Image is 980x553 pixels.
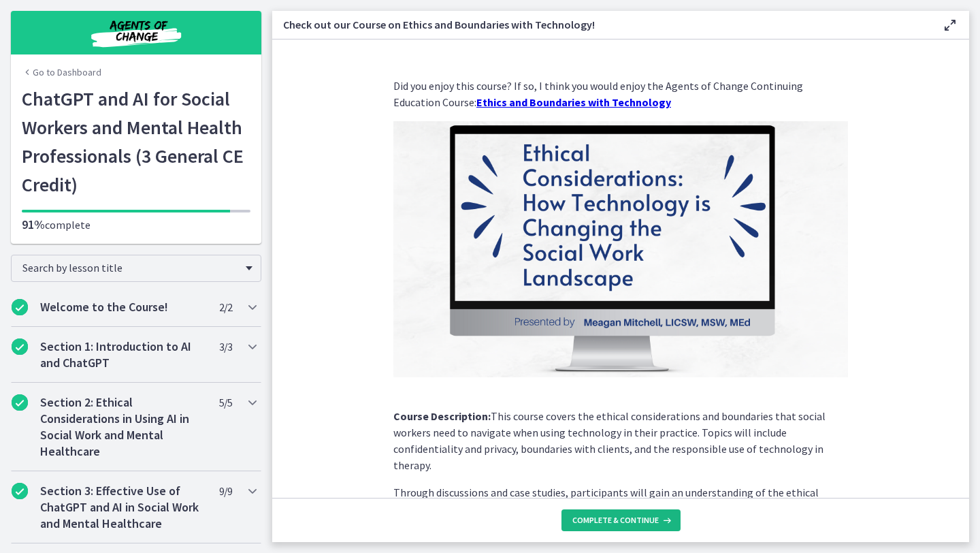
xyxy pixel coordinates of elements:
span: 9 / 9 [219,483,232,499]
span: 2 / 2 [219,299,232,315]
i: Completed [12,394,28,411]
img: FINAL_CEU_Slides_Ethics_and_Boundaries_with_Technology_%281%29.png [393,121,848,377]
img: Agents of Change [54,16,218,49]
p: Through discussions and case studies, participants will gain an understanding of the ethical guid... [393,484,848,550]
p: This course covers the ethical considerations and boundaries that social workers need to navigate... [393,408,848,473]
i: Completed [12,338,28,355]
p: complete [22,217,250,233]
button: Complete & continue [561,509,681,531]
div: Search by lesson title [11,255,261,282]
h2: Welcome to the Course! [40,299,206,315]
a: Ethics and Boundaries with Technology [476,95,671,109]
p: Did you enjoy this course? If so, I think you would enjoy the Agents of Change Continuing Educati... [393,78,848,110]
i: Completed [12,299,28,315]
span: Complete & continue [572,515,659,526]
h2: Section 1: Introduction to AI and ChatGPT [40,338,206,371]
i: Completed [12,483,28,499]
strong: Course Description: [393,409,491,423]
h2: Section 2: Ethical Considerations in Using AI in Social Work and Mental Healthcare [40,394,206,460]
h1: ChatGPT and AI for Social Workers and Mental Health Professionals (3 General CE Credit) [22,84,250,199]
h2: Section 3: Effective Use of ChatGPT and AI in Social Work and Mental Healthcare [40,483,206,532]
span: 5 / 5 [219,394,232,411]
span: Search by lesson title [22,261,239,274]
span: 3 / 3 [219,338,232,355]
span: 91% [22,217,45,232]
a: Go to Dashboard [22,65,101,79]
h3: Check out our Course on Ethics and Boundaries with Technology! [283,16,920,33]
